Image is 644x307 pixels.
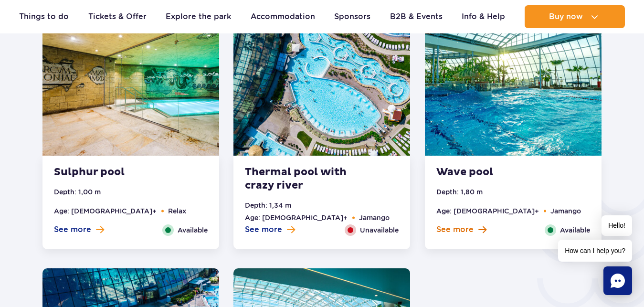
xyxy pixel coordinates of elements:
[168,206,186,216] li: Relax
[245,166,360,192] strong: Thermal pool with crazy river
[436,166,552,179] strong: Wave pool
[178,225,208,235] span: Available
[233,6,410,156] img: Thermal pool with crazy river
[54,206,157,216] li: Age: [DEMOGRAPHIC_DATA]+
[436,224,474,235] span: See more
[245,224,282,235] span: See more
[360,225,399,235] span: Unavailable
[54,166,169,179] strong: Sulphur pool
[245,200,291,211] li: Depth: 1,34 m
[436,224,486,235] button: See more
[549,12,583,21] span: Buy now
[19,5,69,28] a: Things to do
[166,5,231,28] a: Explore the park
[334,5,370,28] a: Sponsors
[54,224,104,235] button: See more
[425,6,602,156] img: Wave Pool
[88,5,147,28] a: Tickets & Offer
[390,5,443,28] a: B2B & Events
[558,240,632,262] span: How can I help you?
[602,215,632,236] span: Hello!
[603,266,632,295] div: Chat
[251,5,315,28] a: Accommodation
[462,5,505,28] a: Info & Help
[359,212,390,223] li: Jamango
[42,6,219,156] img: Sulphur pool
[436,187,483,197] li: Depth: 1,80 m
[54,187,101,197] li: Depth: 1,00 m
[525,5,625,28] button: Buy now
[245,212,348,223] li: Age: [DEMOGRAPHIC_DATA]+
[550,206,581,216] li: Jamango
[54,224,91,235] span: See more
[436,206,539,216] li: Age: [DEMOGRAPHIC_DATA]+
[245,224,295,235] button: See more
